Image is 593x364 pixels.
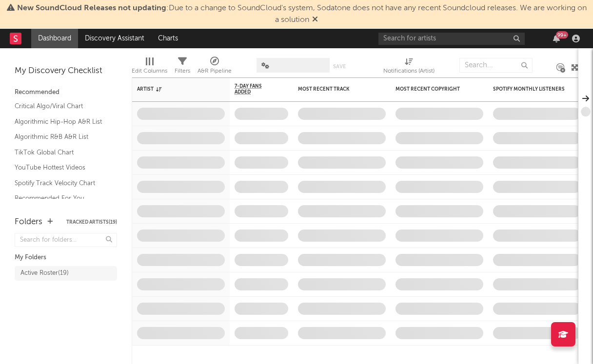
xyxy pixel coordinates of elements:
div: Edit Columns [132,65,167,77]
span: : Due to a change to SoundCloud's system, Sodatone does not have any recent Soundcloud releases. ... [17,4,587,24]
span: Dismiss [312,16,318,24]
a: Dashboard [31,29,78,48]
div: Active Roster ( 19 ) [20,268,69,279]
a: Active Roster(19) [15,266,117,281]
div: Most Recent Track [298,86,371,92]
input: Search... [459,58,533,73]
a: Charts [151,29,185,48]
button: Tracked Artists(19) [66,220,117,225]
input: Search for folders... [15,233,117,247]
div: Artist [137,86,210,92]
div: Most Recent Copyright [395,86,469,92]
div: My Discovery Checklist [15,65,117,77]
div: 99 + [556,31,568,38]
button: Save [333,64,346,69]
div: Notifications (Artist) [383,65,435,77]
div: A&R Pipeline [198,53,232,81]
span: 7-Day Fans Added [235,83,274,95]
a: Discovery Assistant [78,29,151,48]
button: 99+ [553,35,560,42]
a: Algorithmic R&B A&R List [15,132,107,142]
div: Filters [175,65,190,77]
a: Recommended For You [15,193,107,204]
div: My Folders [15,252,117,264]
div: Edit Columns [132,53,167,81]
span: New SoundCloud Releases not updating [17,4,166,12]
a: Spotify Track Velocity Chart [15,178,107,189]
a: Algorithmic Hip-Hop A&R List [15,116,107,127]
input: Search for artists [378,33,525,45]
div: A&R Pipeline [198,65,232,77]
div: Filters [175,53,190,81]
a: YouTube Hottest Videos [15,162,107,173]
div: Notifications (Artist) [383,53,435,81]
a: TikTok Global Chart [15,147,107,158]
div: Spotify Monthly Listeners [493,86,566,92]
div: Recommended [15,87,117,98]
a: Critical Algo/Viral Chart [15,101,107,112]
div: Folders [15,216,42,228]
